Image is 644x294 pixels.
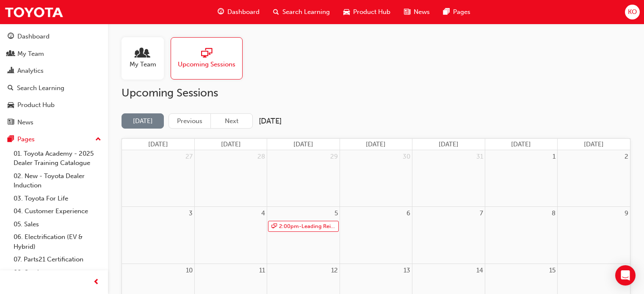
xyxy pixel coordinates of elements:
[218,7,224,17] span: guage-icon
[292,139,315,150] a: Tuesday
[485,150,557,207] td: August 1, 2025
[17,49,44,59] div: My Team
[10,218,105,231] a: 05. Sales
[10,192,105,205] a: 03. Toyota For Life
[558,207,630,264] td: August 9, 2025
[17,100,55,110] div: Product Hub
[210,113,253,129] button: Next
[437,3,477,21] a: pages-iconPages
[364,139,387,150] a: Wednesday
[122,207,194,264] td: August 3, 2025
[93,277,100,288] span: prev-icon
[623,150,630,163] a: August 2, 2025
[412,207,485,264] td: August 7, 2025
[194,150,267,207] td: July 28, 2025
[401,150,412,163] a: July 30, 2025
[8,119,14,126] span: news-icon
[340,150,412,207] td: July 30, 2025
[8,85,14,92] span: search-icon
[475,150,485,163] a: July 31, 2025
[194,207,267,264] td: August 4, 2025
[329,150,340,163] a: July 29, 2025
[558,150,630,207] td: August 2, 2025
[337,3,397,21] a: car-iconProduct Hub
[402,264,412,277] a: August 13, 2025
[17,32,50,41] div: Dashboard
[478,207,485,220] a: August 7, 2025
[8,136,14,143] span: pages-icon
[620,264,630,277] a: August 16, 2025
[397,3,437,21] a: news-iconNews
[17,66,44,76] div: Analytics
[122,86,630,100] h2: Upcoming Sessions
[282,7,330,17] span: Search Learning
[257,264,267,277] a: August 11, 2025
[584,140,604,148] span: [DATE]
[366,140,386,148] span: [DATE]
[219,139,243,150] a: Monday
[17,135,35,144] div: Pages
[3,115,105,130] a: News
[130,60,156,69] span: My Team
[412,150,485,207] td: July 31, 2025
[551,150,557,163] a: August 1, 2025
[475,264,485,277] a: August 14, 2025
[511,140,531,148] span: [DATE]
[625,5,640,19] button: KO
[211,3,266,21] a: guage-iconDashboard
[509,139,533,150] a: Friday
[550,207,557,220] a: August 8, 2025
[329,264,340,277] a: August 12, 2025
[95,134,101,145] span: up-icon
[293,140,313,148] span: [DATE]
[8,33,14,41] span: guage-icon
[414,7,430,17] span: News
[201,48,212,60] span: sessionType_ONLINE_URL-icon
[4,3,64,22] img: Trak
[10,266,105,279] a: 08. Service
[17,118,33,127] div: News
[10,205,105,218] a: 04. Customer Experience
[340,207,412,264] td: August 6, 2025
[267,207,340,264] td: August 5, 2025
[333,207,340,220] a: August 5, 2025
[227,7,260,17] span: Dashboard
[171,37,249,80] a: Upcoming Sessions
[169,113,211,129] button: Previous
[122,37,171,80] a: My Team
[260,207,267,220] a: August 4, 2025
[271,221,277,232] span: sessionType_ONLINE_URL-icon
[437,139,460,150] a: Thursday
[8,67,14,75] span: chart-icon
[184,150,194,163] a: July 27, 2025
[10,231,105,253] a: 06. Electrification (EV & Hybrid)
[443,7,450,17] span: pages-icon
[3,97,105,113] a: Product Hub
[3,132,105,147] button: Pages
[3,29,105,44] a: Dashboard
[148,140,168,148] span: [DATE]
[3,80,105,96] a: Search Learning
[485,207,557,264] td: August 8, 2025
[439,140,459,148] span: [DATE]
[256,150,267,163] a: July 28, 2025
[10,253,105,266] a: 07. Parts21 Certification
[184,264,194,277] a: August 10, 2025
[353,7,390,17] span: Product Hub
[266,3,337,21] a: search-iconSearch Learning
[146,139,170,150] a: Sunday
[273,7,279,17] span: search-icon
[405,207,412,220] a: August 6, 2025
[547,264,557,277] a: August 15, 2025
[3,46,105,62] a: My Team
[3,63,105,79] a: Analytics
[10,170,105,192] a: 02. New - Toyota Dealer Induction
[122,150,194,207] td: July 27, 2025
[582,139,605,150] a: Saturday
[615,265,636,286] div: Open Intercom Messenger
[8,50,14,58] span: people-icon
[279,221,337,232] span: 2:00pm - Leading Reignite Part 2 - Virtual Classroom
[343,7,350,17] span: car-icon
